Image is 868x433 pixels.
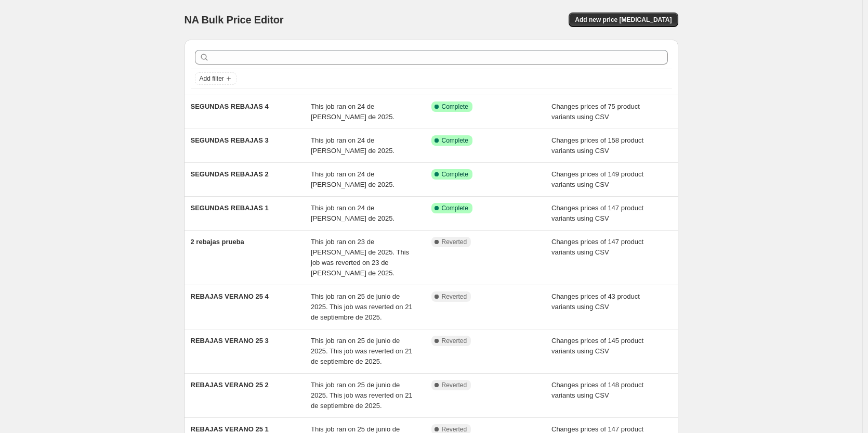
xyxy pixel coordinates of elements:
span: Reverted [442,292,467,301]
span: SEGUNDAS REBAJAS 3 [191,136,269,144]
span: Complete [442,103,468,111]
span: 2 rebajas prueba [191,238,244,246]
button: Add filter [195,72,236,85]
span: NA Bulk Price Editor [185,14,284,26]
span: SEGUNDAS REBAJAS 4 [191,103,269,110]
span: This job ran on 24 de [PERSON_NAME] de 2025. [311,103,394,121]
span: Changes prices of 147 product variants using CSV [551,204,643,222]
span: REBAJAS VERANO 25 4 [191,292,269,300]
span: Changes prices of 147 product variants using CSV [551,238,643,256]
span: Changes prices of 158 product variants using CSV [551,136,643,155]
span: Reverted [442,238,467,246]
button: Add new price [MEDICAL_DATA] [569,12,678,27]
span: Changes prices of 145 product variants using CSV [551,337,643,355]
span: This job ran on 24 de [PERSON_NAME] de 2025. [311,170,394,188]
span: This job ran on 23 de [PERSON_NAME] de 2025. This job was reverted on 23 de [PERSON_NAME] de 2025. [311,238,409,277]
span: Complete [442,204,468,212]
span: This job ran on 24 de [PERSON_NAME] de 2025. [311,136,394,155]
span: REBAJAS VERANO 25 3 [191,337,269,345]
span: Add new price [MEDICAL_DATA] [575,16,672,24]
span: Add filter [200,74,224,83]
span: This job ran on 25 de junio de 2025. This job was reverted on 21 de septiembre de 2025. [311,337,413,365]
span: REBAJAS VERANO 25 1 [191,425,269,433]
span: SEGUNDAS REBAJAS 1 [191,204,269,212]
span: This job ran on 24 de [PERSON_NAME] de 2025. [311,204,394,222]
span: This job ran on 25 de junio de 2025. This job was reverted on 21 de septiembre de 2025. [311,292,413,321]
span: REBAJAS VERANO 25 2 [191,381,269,389]
span: Changes prices of 43 product variants using CSV [551,292,640,311]
span: Complete [442,170,468,179]
span: SEGUNDAS REBAJAS 2 [191,170,269,178]
span: Changes prices of 149 product variants using CSV [551,170,643,188]
span: Reverted [442,381,467,389]
span: Changes prices of 148 product variants using CSV [551,381,643,399]
span: Complete [442,136,468,145]
span: Reverted [442,337,467,345]
span: Changes prices of 75 product variants using CSV [551,103,640,121]
span: This job ran on 25 de junio de 2025. This job was reverted on 21 de septiembre de 2025. [311,381,413,410]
